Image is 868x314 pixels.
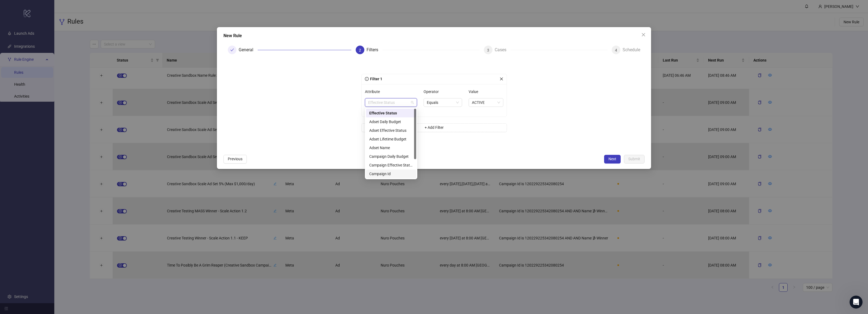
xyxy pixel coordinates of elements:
span: info-circle [365,77,369,81]
div: Adset Effective Status [369,127,413,133]
span: + Add Filter [425,125,444,130]
div: Effective Status [366,109,416,117]
div: Adset Daily Budget [366,117,416,126]
span: check [230,48,234,52]
span: Equals [427,98,459,107]
span: 3 [487,48,489,52]
button: Previous [223,155,247,164]
span: close [500,77,503,81]
iframe: Intercom live chat [850,296,863,309]
div: Adset Effective Status [366,126,416,135]
span: ACTIVE [472,98,500,107]
div: Filters [367,46,383,54]
div: Campaign Daily Budget [369,153,413,159]
div: General [239,46,258,54]
div: New Rule [223,33,645,39]
div: Cases [495,46,511,54]
span: Next [608,157,616,161]
div: Adset Name [369,145,413,151]
div: Schedule [623,46,640,54]
div: Campaign Id [369,171,413,177]
div: Adset Lifetime Budget [366,135,416,143]
label: Attribute [365,87,383,96]
button: + Add Filter [361,123,507,132]
button: Close [639,30,648,39]
button: Submit [624,155,645,164]
div: Campaign Daily Budget [366,152,416,161]
span: Previous [228,157,242,161]
label: Operator [424,87,442,96]
label: Value [469,87,482,96]
button: Next [604,155,621,164]
span: Filter 1 [369,77,382,81]
div: Campaign Effective Status [366,161,416,169]
span: 4 [615,48,617,52]
div: Adset Daily Budget [369,119,413,125]
span: 2 [359,48,361,52]
span: Effective Status [368,98,414,107]
div: Campaign Effective Status [369,162,413,168]
div: Adset Lifetime Budget [369,136,413,142]
div: Effective Status [369,110,413,116]
span: close [641,33,646,37]
div: Adset Name [366,143,416,152]
div: Campaign Id [366,169,416,178]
